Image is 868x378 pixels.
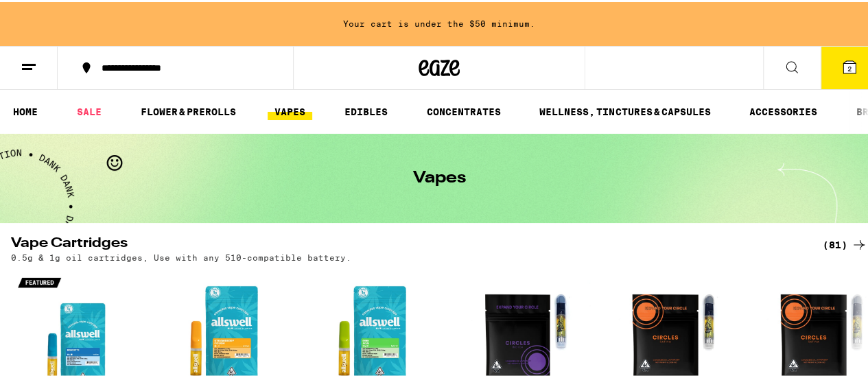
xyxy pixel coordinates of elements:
[268,102,312,118] a: VAPES
[420,102,508,118] a: CONCENTRATES
[134,102,243,118] a: FLOWER & PREROLLS
[338,102,395,118] a: EDIBLES
[847,62,852,71] span: 2
[11,251,351,260] p: 0.5g & 1g oil cartridges, Use with any 510-compatible battery.
[532,102,717,118] a: WELLNESS, TINCTURES & CAPSULES
[70,102,108,118] a: SALE
[11,235,800,251] h2: Vape Cartridges
[413,168,466,185] h1: Vapes
[6,102,45,118] a: HOME
[742,102,824,118] a: ACCESSORIES
[823,235,867,251] a: (81)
